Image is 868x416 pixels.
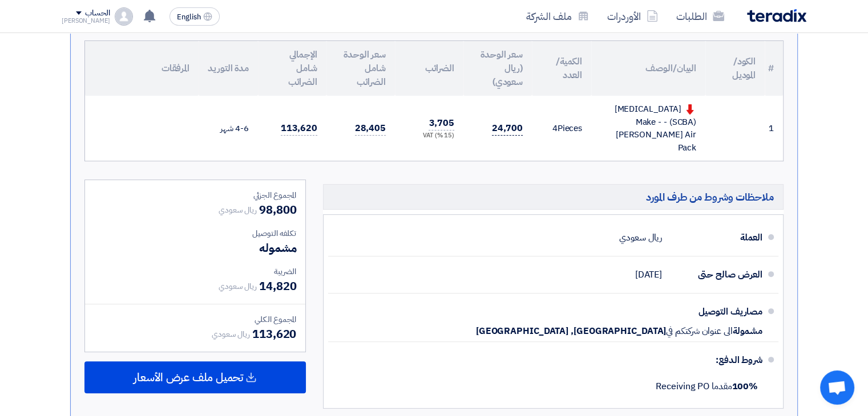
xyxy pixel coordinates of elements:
[671,261,762,288] div: العرض صالح حتى
[671,298,762,325] div: مصاريف التوصيل
[666,325,732,337] span: الى عنوان شركتكم في
[85,41,199,96] th: المرفقات
[747,9,806,22] img: Teradix logo
[177,13,201,21] span: English
[85,9,110,18] div: الحساب
[671,224,762,251] div: العملة
[492,121,523,136] span: 24,700
[619,227,662,248] div: ريال سعودي
[732,380,758,393] strong: 100%
[600,103,696,154] div: [MEDICAL_DATA] (SCBA) - Make -[PERSON_NAME] Air Pack
[94,313,296,325] div: المجموع الكلي
[705,41,765,96] th: الكود/الموديل
[134,372,243,382] span: تحميل ملف عرض الأسعار
[429,116,454,130] span: 3,705
[323,184,784,210] h5: ملاحظات وشروط من طرف المورد
[219,280,257,292] span: ريال سعودي
[281,121,317,136] span: 113,620
[532,41,591,96] th: الكمية/العدد
[598,3,667,30] a: الأوردرات
[656,380,758,393] span: مقدما Receiving PO
[219,204,257,216] span: ريال سعودي
[259,278,296,295] span: 14,820
[667,3,733,30] a: الطلبات
[395,41,463,96] th: الضرائب
[199,41,258,96] th: مدة التوريد
[635,269,662,280] span: [DATE]
[62,18,110,24] div: [PERSON_NAME]
[212,328,250,340] span: ريال سعودي
[115,7,133,26] img: profile_test.png
[258,41,326,96] th: الإجمالي شامل الضرائب
[259,239,296,256] span: مشموله
[532,96,591,161] td: Pieces
[476,325,666,337] span: [GEOGRAPHIC_DATA], [GEOGRAPHIC_DATA]
[552,122,558,134] span: 4
[517,3,598,30] a: ملف الشركة
[169,7,220,26] button: English
[733,325,762,337] span: مشمولة
[355,121,386,136] span: 28,405
[326,41,395,96] th: سعر الوحدة شامل الضرائب
[404,131,454,141] div: (15 %) VAT
[346,346,762,374] div: شروط الدفع:
[94,189,296,201] div: المجموع الجزئي
[820,370,854,405] a: Open chat
[94,227,296,239] div: تكلفه التوصيل
[591,41,705,96] th: البيان/الوصف
[463,41,532,96] th: سعر الوحدة (ريال سعودي)
[259,201,296,218] span: 98,800
[765,41,783,96] th: #
[199,96,258,161] td: 4-6 شهر
[765,96,783,161] td: 1
[94,266,296,278] div: الضريبة
[252,325,296,342] span: 113,620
